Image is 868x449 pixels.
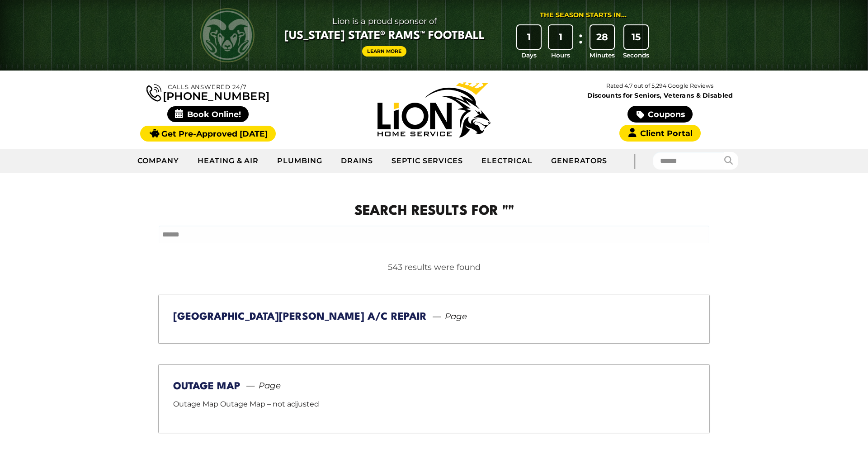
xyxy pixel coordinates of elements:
a: Septic Services [382,150,472,172]
div: : [576,25,585,60]
a: Client Portal [619,125,701,142]
p: Outage Map Outage Map – not adjusted [173,398,695,411]
img: CSU Rams logo [200,8,255,62]
img: Lion Home Service [377,82,491,137]
span: Book Online! [167,106,249,122]
a: Company [128,150,189,172]
h1: Search Results for "" [159,202,709,222]
span: Days [521,51,537,60]
a: [GEOGRAPHIC_DATA][PERSON_NAME] A/C Repair [173,312,427,322]
div: | [616,149,652,173]
div: 28 [590,25,614,49]
a: Plumbing [268,150,332,172]
span: Discounts for Seniors, Veterans & Disabled [549,92,771,99]
span: Lion is a proud sponsor of [284,14,485,28]
span: Page [242,379,281,392]
a: Heating & Air [189,150,268,172]
a: Coupons [627,106,693,123]
span: Seconds [623,51,649,60]
span: [US_STATE] State® Rams™ Football [284,28,485,44]
a: Get Pre-Approved [DATE] [140,126,275,142]
a: Electrical [472,150,542,172]
a: [PHONE_NUMBER] [146,82,269,102]
img: CSU Sponsor Badge [7,403,97,442]
a: Learn More [362,46,406,57]
span: Page [429,310,467,323]
div: 543 results were found [159,261,709,274]
a: Outage Map [173,382,241,392]
a: Drains [332,150,382,172]
span: Hours [551,51,570,60]
div: 15 [624,25,648,49]
div: 1 [517,25,541,49]
div: The Season Starts in... [540,10,627,20]
div: 1 [549,25,572,49]
p: Rated 4.7 out of 5,294 Google Reviews [547,81,773,91]
a: Generators [542,150,617,172]
span: Minutes [590,51,615,60]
